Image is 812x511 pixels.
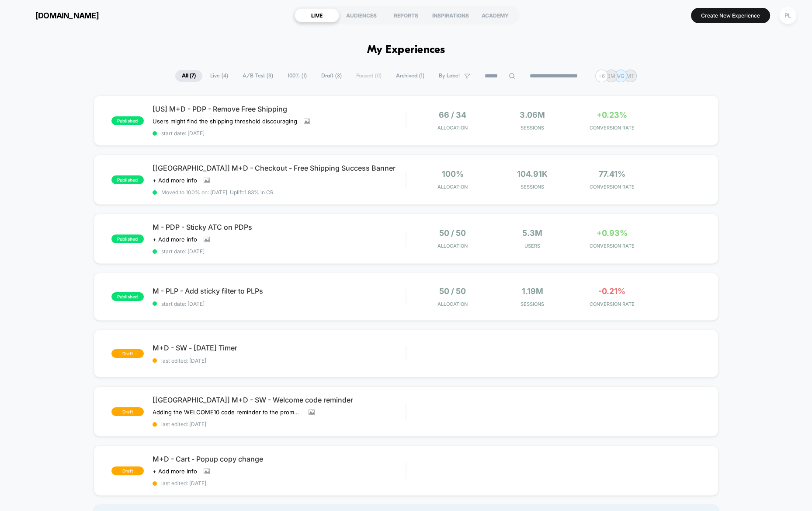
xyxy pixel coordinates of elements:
div: ACADEMY [473,8,517,22]
span: 50 / 50 [439,287,466,296]
span: [US] M+D - PDP - Remove Free Shipping [153,105,406,113]
span: 66 / 34 [439,110,466,119]
span: 5.3M [522,228,542,238]
span: 50 / 50 [439,228,466,238]
p: MT [626,73,635,79]
span: Sessions [495,301,570,307]
div: + 6 [595,70,608,82]
span: draft [111,466,144,475]
span: Allocation [437,184,468,190]
span: start date: [DATE] [153,130,406,136]
button: Create New Experience [691,8,770,23]
span: Archived ( 1 ) [389,70,431,82]
span: M - PDP - Sticky ATC on PDPs [153,223,406,231]
span: Allocation [437,301,468,307]
span: published [111,175,144,184]
div: AUDIENCES [339,8,384,22]
span: Allocation [437,243,468,249]
span: [[GEOGRAPHIC_DATA]] M+D - Checkout - Free Shipping Success Banner [153,164,406,172]
span: Sessions [495,184,570,190]
span: CONVERSION RATE [574,184,649,190]
span: All ( 7 ) [175,70,202,82]
span: Users [495,243,570,249]
span: -0.21% [598,287,625,296]
span: draft [111,349,144,358]
span: Allocation [437,125,468,131]
span: CONVERSION RATE [574,125,649,131]
span: +0.23% [597,110,627,119]
span: last edited: [DATE] [153,357,406,364]
p: BM [607,73,615,79]
span: M+D - Cart - Popup copy change [153,455,406,463]
h1: My Experiences [367,44,445,56]
span: By Label [439,73,460,79]
span: Users might find the shipping threshold discouraging [153,118,297,125]
span: published [111,292,144,301]
div: LIVE [295,8,339,22]
p: VG [617,73,625,79]
span: +0.93% [597,228,628,238]
span: last edited: [DATE] [153,480,406,486]
span: M - PLP - Add sticky filter to PLPs [153,287,406,295]
span: [DOMAIN_NAME] [35,11,99,20]
span: Live ( 4 ) [204,70,235,82]
span: [[GEOGRAPHIC_DATA]] M+D - SW - Welcome code reminder [153,395,406,404]
button: PL [777,7,799,24]
span: 77.41% [599,169,625,178]
span: 100% ( 1 ) [281,70,313,82]
span: draft [111,407,144,416]
span: 100% [442,169,464,178]
span: published [111,116,144,125]
span: 104.91k [517,169,548,178]
span: published [111,234,144,243]
span: M+D - SW - [DATE] Timer [153,343,406,352]
span: A/B Test ( 3 ) [236,70,280,82]
div: PL [779,7,796,24]
span: Adding the WELCOME10 code reminder to the promo bar, for new subscribers [153,409,302,416]
span: CONVERSION RATE [574,243,649,249]
div: INSPIRATIONS [428,8,473,22]
span: start date: [DATE] [153,248,406,255]
span: + Add more info [153,468,197,475]
div: REPORTS [384,8,428,22]
span: start date: [DATE] [153,301,406,307]
span: + Add more info [153,236,197,243]
span: last edited: [DATE] [153,421,406,427]
span: Moved to 100% on: [DATE] . Uplift: 1.83% in CR [161,189,274,196]
span: 3.06M [520,110,545,119]
span: Sessions [495,125,570,131]
span: CONVERSION RATE [574,301,649,307]
span: 1.19M [522,287,543,296]
span: Draft ( 3 ) [315,70,348,82]
span: + Add more info [153,177,197,184]
button: [DOMAIN_NAME] [13,8,101,22]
